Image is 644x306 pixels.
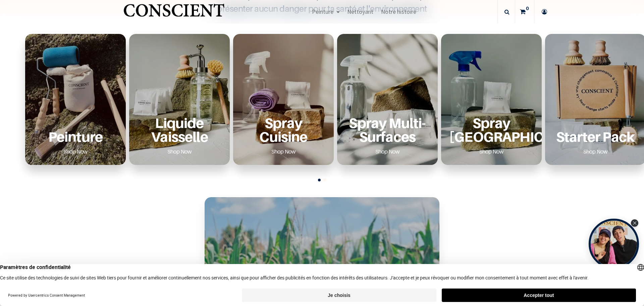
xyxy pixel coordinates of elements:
[323,179,326,181] span: Go to slide 2
[449,116,534,144] a: Spray [GEOGRAPHIC_DATA]
[589,219,639,269] div: Open Tolstoy
[159,146,200,157] a: Shop Now
[553,130,638,143] a: Starter Pack
[524,5,531,12] sup: 0
[263,146,304,157] a: Shop Now
[337,34,438,165] div: 4 / 6
[381,8,416,15] span: Notre histoire
[129,34,230,165] div: 2 / 6
[631,219,638,227] div: Close Tolstoy widget
[33,130,118,143] a: Peinture
[575,146,616,157] a: Shop Now
[318,179,321,181] span: Go to slide 1
[589,219,639,269] div: Tolstoy bubble widget
[345,116,430,144] a: Spray Multi-Surfaces
[233,34,334,165] div: 3 / 6
[137,116,222,144] a: Liquide Vaisselle
[241,116,326,144] a: Spray Cuisine
[55,146,96,157] a: Shop Now
[609,263,641,294] iframe: Tidio Chat
[441,34,542,165] div: 5 / 6
[25,34,126,165] div: 1 / 6
[347,8,373,15] span: Nettoyant
[367,146,408,157] a: Shop Now
[589,219,639,269] div: Open Tolstoy widget
[312,8,333,15] span: Peinture
[471,146,512,157] a: Shop Now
